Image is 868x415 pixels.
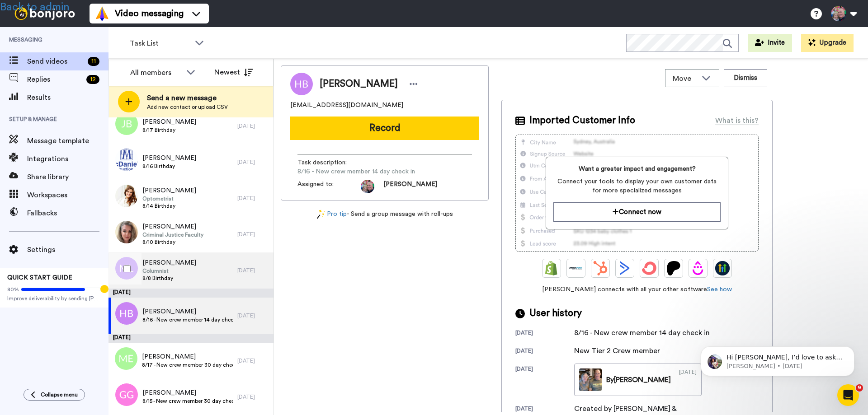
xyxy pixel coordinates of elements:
[95,6,109,21] img: vm-color.svg
[715,115,759,126] div: What is this?
[290,117,479,140] button: Record
[574,327,710,338] div: 8/16 - New crew member 14 day check in
[142,388,233,397] span: [PERSON_NAME]
[317,210,325,219] img: magic-wand.svg
[383,180,437,193] span: [PERSON_NAME]
[237,312,269,319] div: [DATE]
[666,261,681,275] img: Patreon
[317,210,347,219] a: Pro tip
[115,302,138,325] img: hb.png
[115,7,184,20] span: Video messaging
[515,329,574,338] div: [DATE]
[574,345,660,356] div: New Tier 2 Crew member
[320,77,398,91] span: [PERSON_NAME]
[237,231,269,238] div: [DATE]
[142,117,196,126] span: [PERSON_NAME]
[142,352,233,361] span: [PERSON_NAME]
[142,231,203,238] span: Criminal Justice Faculty
[515,365,574,396] div: [DATE]
[837,384,859,406] iframe: Intercom live chat
[618,261,632,275] img: ActiveCampaign
[290,101,403,110] span: [EMAIL_ADDRESS][DOMAIN_NAME]
[297,167,415,176] span: 8/16 - New crew member 14 day check in
[553,202,720,222] button: Connect now
[147,93,228,103] span: Send a new message
[579,368,602,391] img: 43d5c433-887a-4073-b1e6-d694d903f569-thumb.jpg
[86,75,99,84] div: 12
[27,92,108,103] span: Results
[142,397,233,405] span: 8/15 - New crew member 30 day check in
[142,195,196,202] span: Optometrist
[41,391,78,398] span: Collapse menu
[553,164,720,173] span: Want a greater impact and engagement?
[7,295,101,302] span: Improve deliverability by sending [PERSON_NAME]’s from your own email
[553,177,720,195] span: Connect your tools to display your own customer data for more specialized messages
[27,208,108,219] span: Fallbacks
[7,275,72,281] span: QUICK START GUIDE
[715,261,730,275] img: GoHighLevel
[529,114,635,127] span: Imported Customer Info
[544,261,559,275] img: Shopify
[115,383,138,406] img: gg.png
[237,393,269,401] div: [DATE]
[801,34,854,52] button: Upgrade
[142,258,196,267] span: [PERSON_NAME]
[691,261,705,275] img: Drip
[142,222,203,231] span: [PERSON_NAME]
[115,221,138,243] img: eee34cf0-c61b-4cf2-a063-9e0ec7d45be1.jpg
[88,57,99,66] div: 11
[115,185,138,207] img: 16edb78e-f852-4aa4-806f-dc8ff179d4ce.jpg
[574,364,702,396] a: By[PERSON_NAME][DATE]
[856,384,863,392] span: 9
[237,267,269,274] div: [DATE]
[27,172,108,182] span: Share library
[142,316,233,323] span: 8/16 - New crew member 14 day check in
[724,69,767,87] button: Dismiss
[569,261,583,275] img: Ontraport
[108,289,274,298] div: [DATE]
[27,190,108,201] span: Workspaces
[142,186,196,195] span: [PERSON_NAME]
[108,334,274,343] div: [DATE]
[297,180,361,193] span: Assigned to:
[707,286,732,293] a: See how
[642,261,656,275] img: ConvertKit
[24,389,85,401] button: Collapse menu
[237,195,269,202] div: [DATE]
[27,56,84,67] span: Send videos
[115,347,137,370] img: me.png
[27,74,83,85] span: Replies
[529,307,582,320] span: User history
[100,285,108,293] div: Tooltip anchor
[115,112,138,135] img: jb.png
[281,210,489,219] div: - Send a group message with roll-ups
[142,154,196,163] span: [PERSON_NAME]
[130,67,182,78] div: All members
[237,122,269,130] div: [DATE]
[142,238,203,246] span: 8/10 Birthday
[142,267,196,275] span: Columnist
[115,149,138,171] img: 26b78687-d9a9-4a61-8dfb-44a5b01f28b0.jpg
[27,135,108,146] span: Message template
[27,154,108,164] span: Integrations
[748,34,792,52] button: Invite
[27,244,108,255] span: Settings
[237,159,269,166] div: [DATE]
[142,275,196,282] span: 8/8 Birthday
[515,285,759,294] span: [PERSON_NAME] connects with all your other software
[7,286,19,293] span: 80%
[297,158,361,167] span: Task description :
[593,261,608,275] img: Hubspot
[208,63,259,81] button: Newest
[142,202,196,210] span: 8/14 Birthday
[130,38,190,49] span: Task List
[237,357,269,364] div: [DATE]
[142,163,196,170] span: 8/16 Birthday
[515,347,574,356] div: [DATE]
